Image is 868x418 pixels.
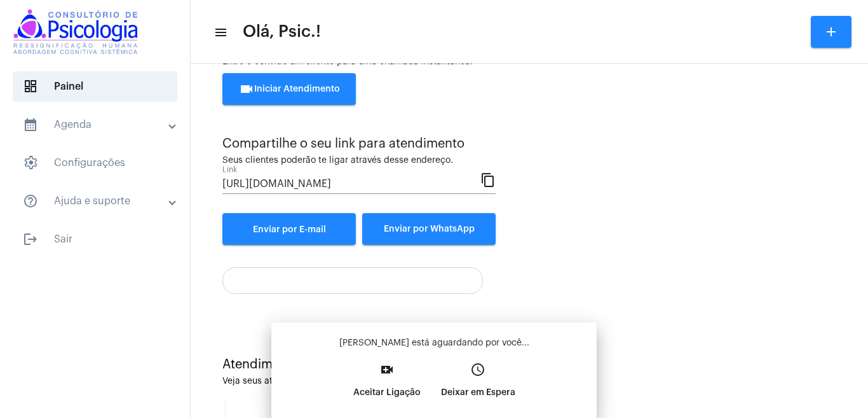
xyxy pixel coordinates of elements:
[431,358,526,413] button: Deixar em Espera
[441,381,515,404] p: Deixar em Espera
[470,362,485,377] mat-icon: access_time
[281,337,587,349] p: [PERSON_NAME] está aguardando por você...
[343,358,431,413] button: Aceitar Ligação
[379,362,395,377] mat-icon: video_call
[353,381,421,404] p: Aceitar Ligação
